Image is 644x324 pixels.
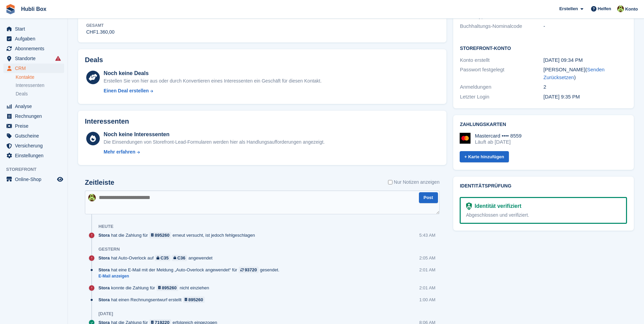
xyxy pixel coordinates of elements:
span: Stora [98,232,110,238]
a: Einen Deal erstellen [104,87,321,94]
input: Nur Notizen anzeigen [388,179,392,186]
a: C36 [172,255,187,261]
h2: Storefront-Konto [460,44,627,51]
div: Identität verifiziert [472,202,521,210]
div: Einen Deal erstellen [104,87,149,94]
div: Noch keine Interessenten [104,130,325,139]
div: Die Einsendungen von Storefront-Lead-Formularen werden hier als Handlungsaufforderungen angezeigt. [104,139,325,146]
span: Abonnements [15,44,56,53]
span: Gutscheine [15,131,56,141]
a: Senden Zurücksetzen [544,67,605,80]
div: hat eine E-Mail mit der Meldung „Auto-Overlock angewendet“ für gesendet. [98,267,283,273]
h2: Zahlungskarten [460,122,627,127]
span: Konto [625,6,638,13]
div: CHF1.360,00 [86,29,114,36]
a: C35 [155,255,170,261]
h2: Deals [85,56,103,64]
a: menu [3,34,64,43]
div: [PERSON_NAME] [544,66,627,81]
span: Stora [98,296,110,303]
span: Einstellungen [15,151,56,160]
span: Analyse [15,102,56,111]
div: 2:01 AM [419,285,436,291]
div: Abgeschlossen und verifiziert. [466,212,621,219]
div: 895260 [155,232,169,238]
span: Start [15,24,56,34]
div: Erstellen Sie von hier aus oder durch Konvertieren eines Interessenten ein Geschäft für diesen Ko... [104,77,321,85]
a: Speisekarte [3,175,64,184]
a: menu [3,44,64,53]
label: Nur Notizen anzeigen [388,179,440,186]
a: menu [3,121,64,131]
div: Läuft ab [DATE] [475,139,522,145]
div: Passwort festgelegt [460,66,544,81]
div: Gesamt [86,22,114,29]
div: [DATE] 09:34 PM [544,56,627,64]
div: Gestern [98,247,120,252]
img: Identitätsüberprüfung bereit [466,202,472,210]
h2: Zeitleiste [85,179,114,186]
span: Deals [16,91,28,97]
div: hat Auto-Overlock auf angewendet [98,255,216,261]
span: ( ) [544,67,605,80]
div: Anmeldungen [460,83,544,91]
a: 895260 [149,232,171,238]
a: 895260 [157,285,179,291]
h2: Interessenten [85,118,129,125]
div: hat die Zahlung für erneut versucht, ist jedoch fehlgeschlagen [98,232,258,238]
a: 895260 [183,296,205,303]
span: Stora [98,267,110,273]
span: Preise [15,121,56,131]
a: menu [3,64,64,73]
a: Deals [16,90,64,97]
img: Luca Space4you [617,5,624,12]
span: Aufgaben [15,34,56,43]
div: 5:43 AM [419,232,436,238]
div: 2:01 AM [419,267,436,273]
div: 895260 [188,296,203,303]
span: CRM [15,64,56,73]
span: Versicherung [15,141,56,150]
a: menu [3,54,64,63]
span: Interessenten [16,82,44,89]
a: E-Mail anzeigen [98,273,283,279]
h2: Identitätsprüfung [460,183,627,189]
a: menu [3,24,64,34]
div: [DATE] [98,311,113,317]
a: menu [3,102,64,111]
a: menu [3,111,64,121]
a: Mehr erfahren [104,148,325,156]
div: C36 [177,255,185,261]
div: Buchhaltungs-Nominalcode [460,22,544,30]
div: 93720 [245,267,257,273]
div: Letzter Login [460,93,544,101]
div: hat einen Rechnungsentwurf erstellt [98,296,208,303]
a: Hubli Box [18,3,49,15]
div: Mehr erfahren [104,148,135,156]
span: Stora [98,255,110,261]
a: menu [3,151,64,160]
button: Post [419,192,438,203]
div: Heute [98,224,113,229]
span: Helfen [598,5,611,12]
i: Es sind Fehler bei der Synchronisierung von Smart-Einträgen aufgetreten [55,56,61,61]
a: Interessenten [16,82,64,89]
div: Noch keine Deals [104,69,321,77]
div: C35 [161,255,169,261]
a: menu [3,141,64,150]
div: 895260 [162,285,177,291]
a: + Karte hinzufügen [460,151,509,162]
img: Luca Space4you [88,194,96,201]
img: Mastercard Logo [460,133,471,144]
span: Stora [98,285,110,291]
div: - [544,22,627,30]
a: Kontakte [16,74,64,80]
span: Rechnungen [15,111,56,121]
img: stora-icon-8386f47178a22dfd0bd8f6a31ec36ba5ce8667c1dd55bd0f319d3a0aa187defe.svg [5,4,16,14]
span: Standorte [15,54,56,63]
a: 93720 [239,267,259,273]
div: Konto erstellt [460,56,544,64]
time: 2025-07-02 19:35:37 UTC [544,94,580,100]
div: 2:05 AM [419,255,436,261]
span: Storefront [6,166,68,173]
